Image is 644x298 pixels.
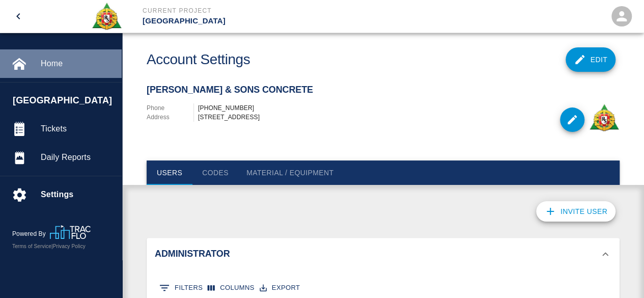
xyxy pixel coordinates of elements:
button: open drawer [6,4,31,29]
img: Roger & Sons Concrete [91,2,122,31]
a: Terms of Service [12,243,51,249]
button: Select columns [205,280,257,296]
p: Current Project [143,6,377,15]
button: Invite User [536,201,615,222]
img: TracFlo [50,225,91,239]
img: Roger & Sons Concrete [589,103,620,132]
p: [GEOGRAPHIC_DATA] [143,15,377,27]
button: Edit [566,47,615,72]
h2: Administrator [155,249,303,260]
div: tabs navigation [147,160,620,185]
span: | [51,243,53,249]
h2: [PERSON_NAME] & Sons Concrete [147,85,620,96]
span: [GEOGRAPHIC_DATA] [13,94,117,107]
div: Administrator [147,238,620,270]
span: Home [41,58,114,70]
button: Material / Equipment [238,160,342,185]
button: Export [257,280,302,296]
iframe: Chat Widget [593,249,644,298]
p: Powered By [12,229,50,238]
span: Settings [41,188,114,201]
h1: Account Settings [147,51,250,68]
div: [STREET_ADDRESS] [198,113,383,122]
span: Tickets [41,123,114,135]
p: Phone [147,103,193,113]
button: Users [147,160,192,185]
a: Privacy Policy [53,243,86,249]
button: Codes [192,160,238,185]
p: Address [147,113,193,122]
span: Daily Reports [41,151,114,164]
div: [PHONE_NUMBER] [198,103,383,113]
button: Show filters [157,280,205,296]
